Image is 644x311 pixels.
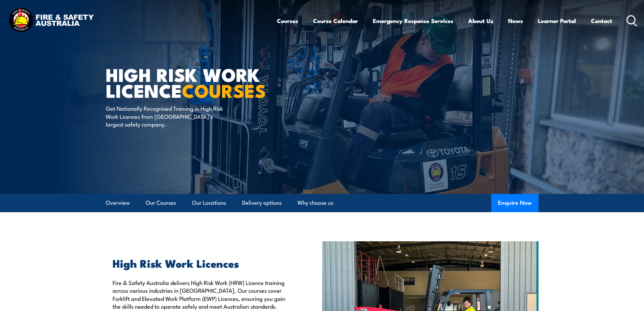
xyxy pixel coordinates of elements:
a: Overview [106,194,130,212]
a: About Us [468,12,493,30]
a: Learner Portal [538,12,576,30]
h1: High Risk Work Licence [106,66,273,98]
a: Why choose us [297,194,333,212]
h2: High Risk Work Licences [113,258,291,268]
p: Get Nationally Recognised Training in High Risk Work Licences from [GEOGRAPHIC_DATA]’s largest sa... [106,104,229,128]
a: Delivery options [242,194,282,212]
a: Our Locations [192,194,226,212]
button: Enquire Now [491,194,539,212]
a: News [508,12,523,30]
a: Emergency Response Services [373,12,453,30]
p: Fire & Safety Australia delivers High Risk Work (HRW) Licence training across various industries ... [113,279,291,310]
a: Course Calendar [313,12,358,30]
a: Our Courses [146,194,176,212]
strong: COURSES [182,76,266,104]
a: Courses [277,12,298,30]
a: Contact [591,12,612,30]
